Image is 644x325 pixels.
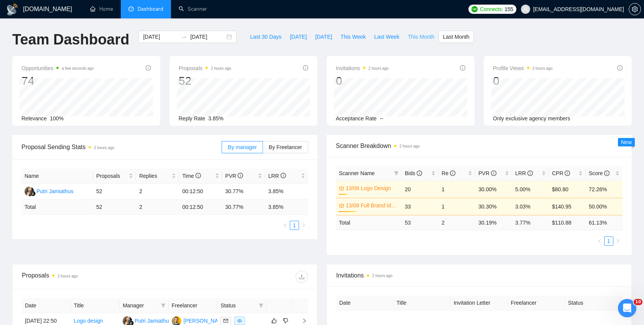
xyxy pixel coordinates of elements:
[311,31,336,43] button: [DATE]
[281,173,286,178] span: info-circle
[222,184,265,200] td: 30.77%
[629,6,641,12] a: setting
[271,318,277,324] span: like
[370,31,404,43] button: Last Week
[618,299,636,317] iframe: Intercom live chat
[283,223,287,228] span: left
[208,115,223,121] span: 3.85%
[62,66,94,71] time: a few seconds ago
[532,66,553,71] time: 2 hours ago
[21,74,94,88] div: 74
[123,301,158,310] span: Manager
[96,172,127,180] span: Proposals
[346,184,397,192] a: 13/08 Logo Design
[586,181,623,198] td: 72.26%
[143,33,178,41] input: Start date
[281,221,290,230] button: left
[303,65,308,71] span: info-circle
[604,171,609,176] span: info-circle
[296,274,307,280] span: download
[617,65,623,71] span: info-circle
[549,198,586,215] td: $140.95
[589,170,609,176] span: Score
[299,221,308,230] button: right
[179,115,205,121] span: Reply Rate
[512,181,549,198] td: 5.00%
[257,300,265,311] span: filter
[250,33,281,41] span: Last 30 Days
[393,295,450,310] th: Title
[179,200,222,215] td: 00:12:50
[336,64,389,73] span: Invitations
[195,173,201,178] span: info-circle
[439,31,473,43] button: Last Month
[269,144,302,150] span: By Freelancer
[439,215,475,230] td: 2
[595,236,604,246] button: left
[523,7,528,12] span: user
[296,271,308,283] button: download
[586,215,623,230] td: 61.13 %
[225,173,243,179] span: PVR
[339,203,344,208] span: crown
[340,33,366,41] span: This Week
[315,33,332,41] span: [DATE]
[182,173,200,179] span: Time
[179,6,207,12] a: searchScanner
[71,298,120,313] th: Title
[368,66,389,71] time: 2 hours ago
[181,34,187,40] span: to
[508,295,565,310] th: Freelancer
[336,141,623,151] span: Scanner Breakdown
[146,65,151,71] span: info-circle
[299,221,308,230] li: Next Page
[94,146,114,150] time: 2 hours ago
[402,181,439,198] td: 20
[138,6,163,12] span: Dashboard
[475,198,512,215] td: 30.30%
[179,184,222,200] td: 00:12:50
[21,169,93,184] th: Name
[136,184,179,200] td: 2
[21,115,47,121] span: Relevance
[402,198,439,215] td: 33
[417,171,422,176] span: info-circle
[25,187,34,196] img: PJ
[50,115,64,121] span: 100%
[290,221,299,230] li: 1
[450,171,455,176] span: info-circle
[128,6,134,11] span: dashboard
[93,200,136,215] td: 52
[493,115,570,121] span: Only exclusive agency members
[339,185,344,191] span: crown
[22,298,71,313] th: Date
[527,171,533,176] span: info-circle
[161,303,166,308] span: filter
[179,64,231,73] span: Proposals
[629,3,641,15] button: setting
[393,167,400,179] span: filter
[336,215,402,230] td: Total
[565,171,570,176] span: info-circle
[135,317,171,325] div: Putri Jamiathus
[549,181,586,198] td: $80.80
[228,144,256,150] span: By manager
[405,170,422,176] span: Bids
[404,31,439,43] button: This Month
[301,223,306,228] span: right
[346,201,397,210] a: 13/08 Full Brand Identity
[184,317,228,325] div: [PERSON_NAME]
[336,271,622,280] span: Invitations
[93,169,136,184] th: Proposals
[565,295,622,310] th: Status
[439,198,475,215] td: 1
[402,215,439,230] td: 53
[394,171,399,176] span: filter
[265,200,308,215] td: 3.85 %
[399,144,420,148] time: 2 hours ago
[586,198,623,215] td: 50.00%
[450,295,508,310] th: Invitation Letter
[605,237,613,245] a: 1
[172,317,228,323] a: KA[PERSON_NAME]
[604,236,613,246] li: 1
